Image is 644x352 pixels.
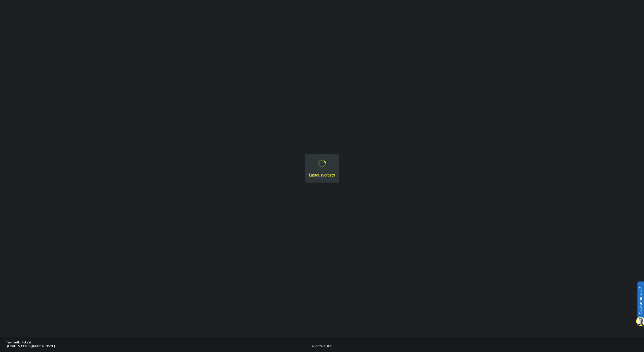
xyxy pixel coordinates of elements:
div: Tarvitsetko tukea? [6,341,312,344]
label: Tarvitsetko apua? [638,282,643,319]
div: Lastausvarasto [309,172,335,179]
a: Tarvitsetko tukea?[EMAIL_ADDRESS][DOMAIN_NAME] [6,341,312,348]
div: v. [312,344,314,348]
div: 2025.09.003 [315,344,332,348]
div: [EMAIL_ADDRESS][DOMAIN_NAME] [7,344,312,348]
